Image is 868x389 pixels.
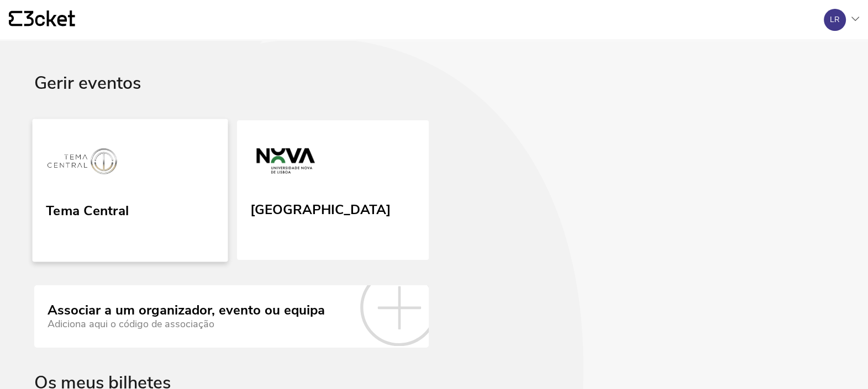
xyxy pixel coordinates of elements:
[250,138,322,188] img: Universidade Nova de Lisboa
[34,73,834,120] div: Gerir eventos
[34,285,429,347] a: Associar a um organizador, evento ou equipa Adiciona aqui o código de associação
[48,318,325,330] div: Adiciona aqui o código de associação
[33,119,228,262] a: Tema Central Tema Central
[9,11,22,26] g: {' '}
[9,10,75,29] a: {' '}
[237,120,429,260] a: Universidade Nova de Lisboa [GEOGRAPHIC_DATA]
[48,303,325,318] div: Associar a um organizador, evento ou equipa
[830,15,840,24] div: LR
[46,199,129,219] div: Tema Central
[250,198,391,218] div: [GEOGRAPHIC_DATA]
[46,137,119,188] img: Tema Central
